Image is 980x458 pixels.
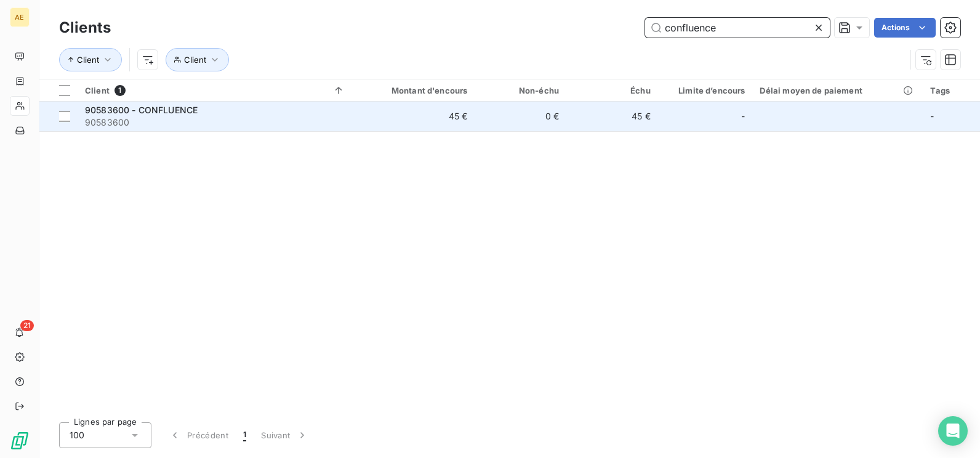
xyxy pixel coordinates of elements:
button: Actions [874,18,936,38]
span: - [930,111,934,121]
div: Limite d’encours [665,86,745,95]
span: - [741,110,745,123]
span: Client [85,86,110,95]
td: 0 € [475,102,566,131]
button: 1 [236,422,254,448]
button: Précédent [161,422,236,448]
button: Client [59,48,122,71]
div: AE [10,7,30,27]
span: 90583600 [85,116,345,129]
div: Non-échu [482,86,559,95]
button: Suivant [254,422,316,448]
div: Montant d'encours [359,86,467,95]
td: 45 € [566,102,658,131]
button: Client [166,48,229,71]
span: 21 [20,320,34,331]
span: Client [184,55,206,65]
div: Tags [930,86,973,95]
div: Délai moyen de paiement [760,86,915,95]
input: Rechercher [645,18,830,38]
span: 1 [243,429,246,441]
div: Open Intercom Messenger [938,416,968,446]
div: Échu [574,86,651,95]
td: 45 € [352,102,475,131]
h3: Clients [59,17,111,39]
span: Client [77,55,99,65]
span: 90583600 - CONFLUENCE [85,105,198,115]
img: Logo LeanPay [10,431,30,451]
span: 1 [114,85,126,96]
span: 100 [70,429,84,441]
